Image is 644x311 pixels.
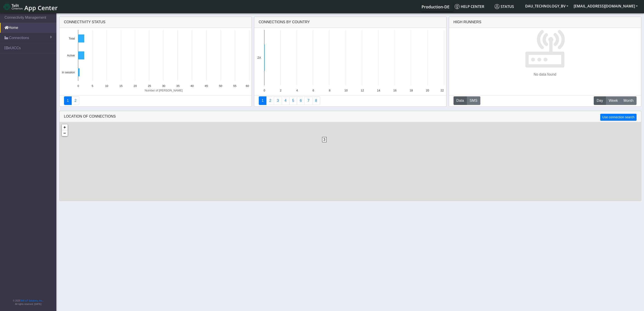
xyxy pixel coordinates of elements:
text: 60 [246,84,249,88]
nav: Summary paging [259,96,442,105]
span: Month [623,98,633,103]
span: Week [609,98,618,103]
button: Use connection search [600,114,636,121]
span: Help center [455,4,484,9]
a: Your current platform instance [421,2,449,11]
button: SMS [467,96,480,105]
text: 18 [410,89,413,92]
div: 3 [322,137,327,151]
text: In session [62,71,75,74]
nav: Summary paging [64,96,247,105]
text: 5 [92,84,93,88]
text: 0 [264,89,265,92]
div: Connections By Country [254,17,446,28]
text: 30 [162,84,165,88]
text: 20 [426,89,429,92]
div: High Runners [454,19,481,25]
img: logo-telit-cinterion-gw-new.png [4,3,23,10]
button: [EMAIL_ADDRESS][DOMAIN_NAME] [571,2,640,10]
img: status.svg [495,4,500,9]
text: 8 [329,89,330,92]
div: Connectivity status [60,17,252,28]
text: 50 [219,84,222,88]
span: Day [597,98,603,103]
text: 10 [105,84,108,88]
button: Day [594,96,606,105]
a: Connectivity status [64,96,72,105]
text: 55 [233,84,236,88]
text: 14 [377,89,380,92]
text: 15 [119,84,122,88]
a: Usage per Country [274,96,282,105]
span: Connections [9,35,29,41]
text: 4 [296,89,298,92]
button: Week [606,96,621,105]
a: Zoom out [62,130,68,136]
text: 2 [280,89,281,92]
button: Month [621,96,636,105]
a: Not Connected for 30 days [312,96,320,105]
a: 14 Days Trend [297,96,305,105]
div: LOCATION OF CONNECTIONS [60,111,641,122]
p: No data found [534,72,556,77]
a: Help center [453,2,493,11]
text: 6 [312,89,314,92]
span: Status [495,4,514,9]
a: Zero Session [305,96,312,105]
a: Connections By Carrier [282,96,289,105]
span: Production-DE [422,4,449,9]
a: Connections By Country [259,96,267,105]
text: 16 [393,89,396,92]
a: App Center [4,2,57,12]
text: 40 [190,84,194,88]
img: No data found [525,28,565,68]
span: App Center [24,4,58,12]
text: 10 [344,89,347,92]
button: DAU_TECHNOLOGY_BV [523,2,571,10]
text: 0 [77,84,79,88]
text: Active [67,54,75,57]
img: knowledge.svg [455,4,460,9]
text: 25 [148,84,151,88]
a: Zoom in [62,124,68,130]
a: Telit IoT Solutions, Inc. [20,299,43,302]
text: 20 [133,84,137,88]
span: 3 [322,137,327,142]
text: 22 [440,89,444,92]
text: ZA [257,56,261,59]
a: Deployment status [71,96,79,105]
text: Number of [PERSON_NAME] [144,89,183,92]
button: Data [454,96,467,105]
text: 45 [205,84,208,88]
text: 35 [176,84,179,88]
a: Status [493,2,523,11]
a: Carrier [266,96,274,105]
text: 12 [361,89,364,92]
a: Usage by Carrier [289,96,297,105]
text: Total [69,37,75,40]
